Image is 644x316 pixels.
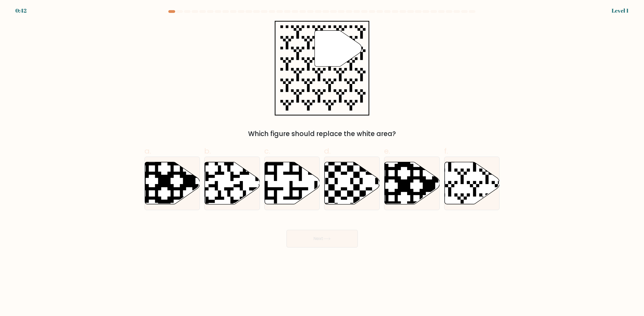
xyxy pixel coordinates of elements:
div: Which figure should replace the white area? [148,129,497,139]
g: " [315,30,362,66]
span: e. [384,146,390,156]
div: 0:42 [15,7,27,15]
span: a. [144,146,151,156]
button: Next [286,230,358,247]
div: Level 1 [612,7,629,15]
span: f. [444,146,448,156]
span: b. [204,146,211,156]
span: c. [264,146,270,156]
span: d. [324,146,331,156]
